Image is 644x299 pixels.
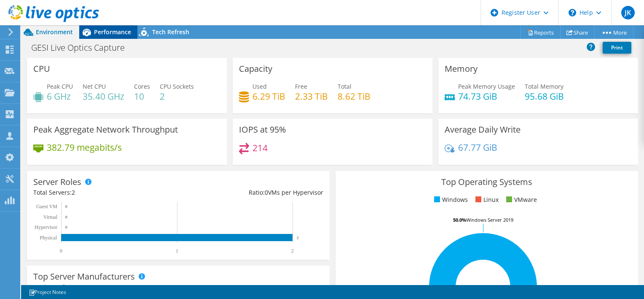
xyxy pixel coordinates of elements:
[445,125,521,134] h3: Average Daily Write
[560,26,595,39] a: Share
[297,236,299,240] text: 2
[342,177,632,187] h3: Top Operating Systems
[65,225,67,229] text: 0
[569,9,576,16] svg: \n
[338,92,370,101] h4: 8.62 TiB
[47,82,73,90] span: Peak CPU
[47,92,73,101] h4: 6 GHz
[33,188,178,197] div: Total Servers:
[83,92,124,101] h4: 35.40 GHz
[239,125,286,134] h3: IOPS at 95%
[525,92,564,101] h4: 95.68 GiB
[36,28,73,36] span: Environment
[27,43,138,52] h1: GESI Live Optics Capture
[295,82,307,90] span: Free
[36,204,57,209] text: Guest VM
[87,283,91,291] span: 1
[458,92,515,101] h4: 74.73 GiB
[621,6,635,19] span: JK
[594,26,633,39] a: More
[466,217,513,223] tspan: Windows Server 2019
[453,217,466,223] tspan: 50.0%
[265,188,268,196] span: 0
[43,214,58,220] text: Virtual
[134,82,150,90] span: Cores
[178,188,323,197] div: Ratio: VMs per Hypervisor
[291,248,294,254] text: 2
[504,195,537,204] li: VMware
[65,215,67,219] text: 0
[152,28,189,36] span: Tech Refresh
[295,92,328,101] h4: 2.33 TiB
[160,82,194,90] span: CPU Sockets
[338,82,352,90] span: Total
[33,125,178,134] h3: Peak Aggregate Network Throughput
[252,92,285,101] h4: 6.29 TiB
[520,26,561,39] a: Reports
[252,82,267,90] span: Used
[445,64,478,73] h3: Memory
[60,248,62,254] text: 0
[458,82,515,90] span: Peak Memory Usage
[603,42,631,54] a: Print
[239,64,272,73] h3: Capacity
[94,28,131,36] span: Performance
[23,287,72,297] a: Project Notes
[40,235,57,241] text: Physical
[47,143,122,152] h4: 382.79 megabits/s
[473,195,499,204] li: Linux
[35,224,57,230] text: Hypervisor
[72,188,75,196] span: 2
[176,248,178,254] text: 1
[33,177,81,187] h3: Server Roles
[252,143,268,152] h4: 214
[33,272,135,281] h3: Top Server Manufacturers
[432,195,468,204] li: Windows
[83,82,106,90] span: Net CPU
[458,143,497,152] h4: 67.77 GiB
[33,64,50,73] h3: CPU
[160,92,194,101] h4: 2
[33,283,323,292] h4: Total Manufacturers:
[65,204,67,209] text: 0
[525,82,563,90] span: Total Memory
[134,92,150,101] h4: 10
